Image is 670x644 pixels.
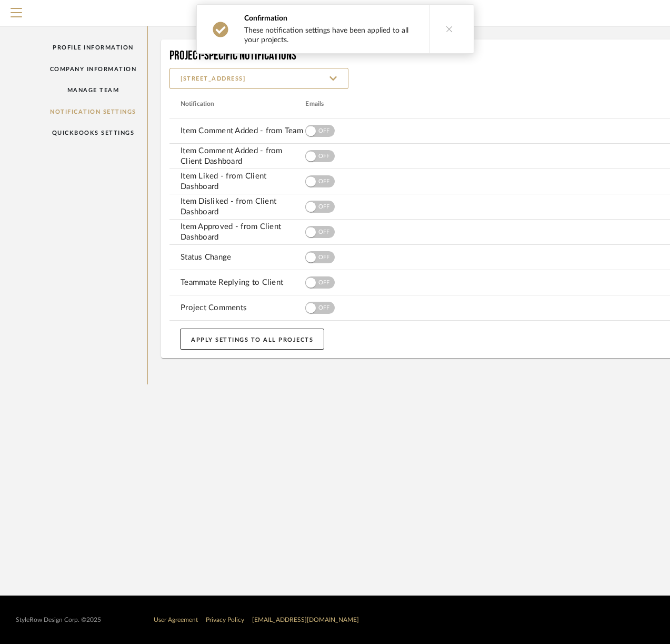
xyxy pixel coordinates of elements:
td: Item Comment Added - from Client Dashboard [168,146,305,167]
td: Teammate Replying to Client [168,278,305,288]
a: [EMAIL_ADDRESS][DOMAIN_NAME] [252,617,359,623]
td: Project Comments [168,303,305,313]
th: Emails [305,98,443,110]
a: Profile Information [39,37,148,58]
div: These notification settings have been applied to all your projects. [244,26,418,45]
td: Item Disliked - from Client Dashboard [168,196,305,217]
a: Company Information [39,58,148,80]
div: StyleRow Design Corp. ©2025 [16,616,101,624]
a: Manage Team [39,80,148,101]
a: QuickBooks Settings [39,122,148,144]
td: Item Approved - from Client Dashboard [168,222,305,243]
th: Notification [168,98,305,110]
button: APPLY SETTINGS TO ALL PROJECTS [180,329,324,350]
a: Privacy Policy [206,617,244,623]
td: Item Comment Added - from Team [168,126,305,136]
input: SELECT A PROJECT TO MANAGE NOTIFICATIONS [169,68,348,89]
div: Confirmation [244,13,418,24]
td: Item Liked - from Client Dashboard [168,171,305,192]
td: Status Change [168,252,305,263]
a: User Agreement [154,617,198,623]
